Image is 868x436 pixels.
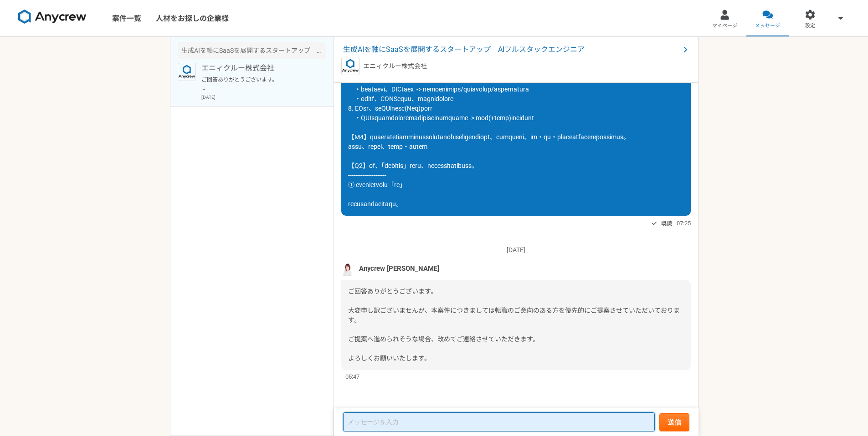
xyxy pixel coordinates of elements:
img: logo_text_blue_01.png [178,63,196,81]
p: エニィクルー株式会社 [201,63,314,74]
span: 設定 [805,22,815,30]
span: 生成AIを軸にSaaSを展開するスタートアップ AIフルスタックエンジニア [343,44,680,55]
img: logo_text_blue_01.png [341,57,360,75]
span: ご回答ありがとうございます。 大変申し訳ございませんが、本案件につきましては転職のご意向のある方を優先的にご提案させていただいております。 ご提案へ進められそうな場合、改めてご連絡させていただき... [348,288,680,362]
span: メッセージ [755,22,780,30]
p: エニィクルー株式会社 [363,61,427,71]
p: ご回答ありがとうございます。 大変申し訳ございませんが、本案件につきましては転職のご意向のある方を優先的にご提案させていただいております。 ご提案へ進められそうな場合、改めてご連絡させていただき... [201,76,314,92]
button: 送信 [659,413,689,431]
img: %E5%90%8D%E7%A7%B0%E6%9C%AA%E8%A8%AD%E5%AE%9A%E3%81%AE%E3%83%87%E3%82%B6%E3%82%A4%E3%83%B3__3_.png [341,262,355,276]
img: 8DqYSo04kwAAAAASUVORK5CYII= [18,10,87,24]
span: マイページ [712,22,737,30]
span: 既読 [661,218,672,229]
span: 05:47 [345,372,360,381]
div: 生成AIを軸にSaaSを展開するスタートアップ AIフルスタックエンジニア [178,42,326,59]
p: [DATE] [201,94,326,101]
p: [DATE] [341,245,691,255]
span: Anycrew [PERSON_NAME] [359,264,439,274]
span: 07:25 [677,219,691,228]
